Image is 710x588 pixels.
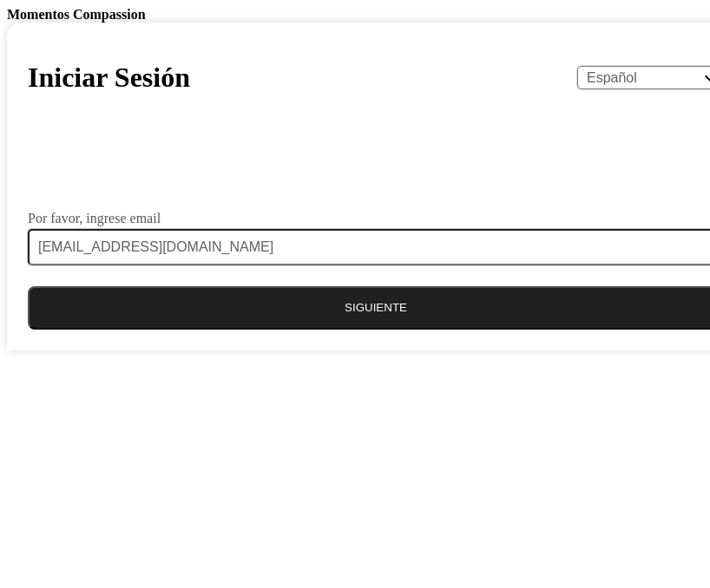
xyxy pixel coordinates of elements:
[7,7,146,22] b: Momentos Compassion
[28,212,161,225] label: Por favor, ingrese email
[28,62,190,94] h1: Iniciar Sesión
